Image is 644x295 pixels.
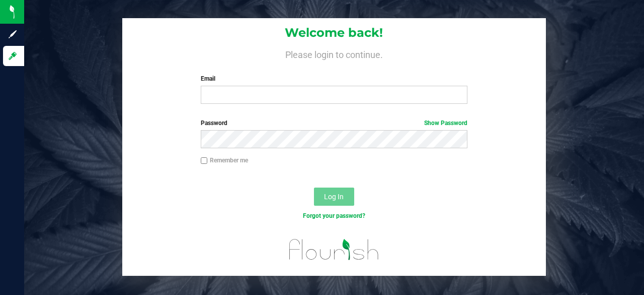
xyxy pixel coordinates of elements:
[122,26,545,39] h1: Welcome back!
[281,231,387,268] img: flourish_logo.svg
[8,51,18,61] inline-svg: Log in
[314,188,354,206] button: Log In
[303,212,365,219] a: Forgot your password?
[8,29,18,39] inline-svg: Sign up
[201,74,468,83] label: Email
[201,156,248,165] label: Remember me
[201,120,227,127] span: Password
[201,157,208,164] input: Remember me
[324,193,344,201] span: Log In
[122,48,545,60] h4: Please login to continue.
[424,120,467,127] a: Show Password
